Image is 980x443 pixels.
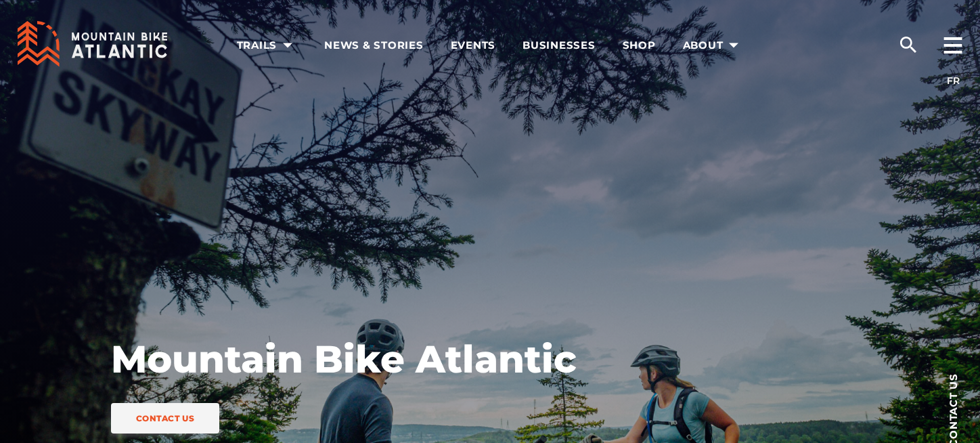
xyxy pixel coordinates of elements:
[522,39,596,52] span: Businesses
[324,39,424,52] span: News & Stories
[111,403,219,434] a: Contact Us
[947,75,960,87] a: FR
[623,39,656,52] span: Shop
[724,36,743,55] ion-icon: arrow dropdown
[451,39,496,52] span: Events
[237,39,298,52] span: Trails
[897,34,919,56] ion-icon: search
[111,335,612,383] h1: Mountain Bike Atlantic
[131,413,199,423] span: Contact Us
[278,36,297,55] ion-icon: arrow dropdown
[683,39,744,52] span: About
